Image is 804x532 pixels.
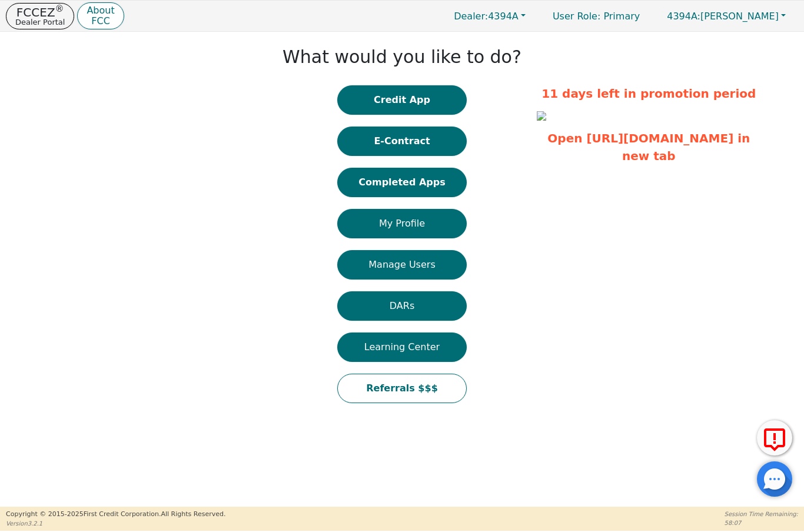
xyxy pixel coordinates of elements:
button: Learning Center [337,332,467,362]
span: 4394A [454,11,519,22]
button: E-Contract [337,127,467,156]
button: Manage Users [337,250,467,280]
a: Open [URL][DOMAIN_NAME] in new tab [547,131,750,163]
p: Session Time Remaining: [725,510,798,518]
p: 11 days left in promotion period [537,85,760,102]
span: All Rights Reserved. [161,510,225,518]
button: DARs [337,291,467,321]
span: [PERSON_NAME] [667,11,779,22]
button: FCCEZ®Dealer Portal [6,3,74,29]
span: 4394A: [667,11,700,22]
button: Dealer:4394A [441,7,538,25]
button: My Profile [337,209,467,238]
button: 4394A:[PERSON_NAME] [655,7,798,25]
button: Completed Apps [337,168,467,197]
p: Copyright © 2015- 2025 First Credit Corporation. [6,510,225,520]
sup: ® [55,4,64,14]
span: Dealer: [454,11,488,22]
p: Primary [541,5,652,28]
p: FCC [87,16,114,26]
a: User Role: Primary [541,5,652,28]
p: FCCEZ [15,6,65,18]
h1: What would you like to do? [283,46,521,68]
button: Report Error to FCC [757,420,792,455]
button: Credit App [337,85,467,115]
p: 58:07 [725,518,798,527]
button: AboutFCC [77,2,124,30]
button: Referrals $$$ [337,374,467,403]
p: Dealer Portal [15,18,65,26]
span: User Role : [553,11,600,22]
p: About [87,6,114,15]
p: Version 3.2.1 [6,519,225,528]
img: 19a3722d-ea53-4f1b-b002-e1ce566079ed [537,111,546,121]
